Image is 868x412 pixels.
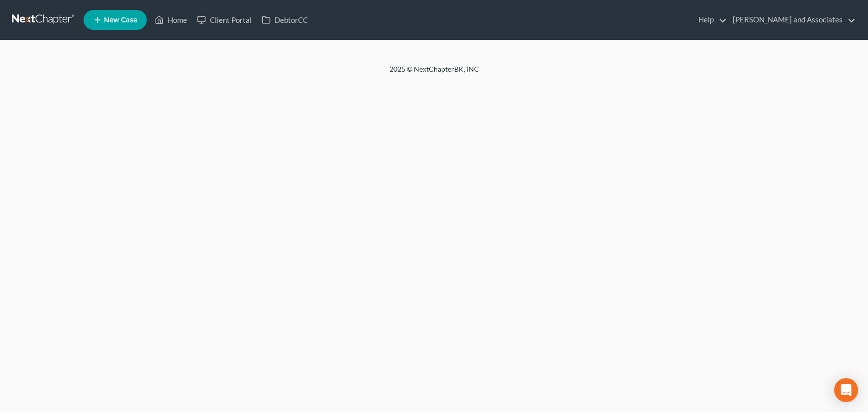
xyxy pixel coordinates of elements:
[192,11,257,29] a: Client Portal
[257,11,313,29] a: DebtorCC
[728,11,856,29] a: [PERSON_NAME] and Associates
[84,10,147,30] new-legal-case-button: New Case
[151,64,718,82] div: 2025 © NextChapterBK, INC
[834,378,858,402] div: Open Intercom Messenger
[693,11,727,29] a: Help
[150,11,192,29] a: Home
